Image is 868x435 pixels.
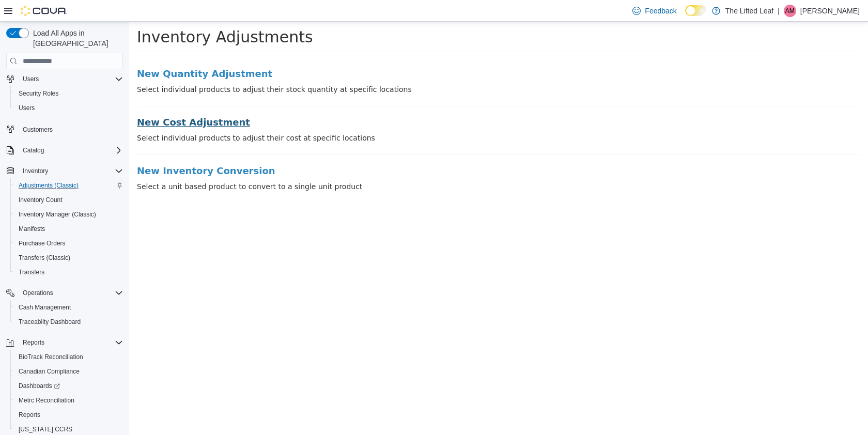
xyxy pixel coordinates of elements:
a: BioTrack Reconciliation [14,351,87,363]
span: Security Roles [14,87,123,100]
button: Users [10,101,127,115]
div: Ashley Mosby [784,5,796,17]
button: Users [2,72,127,86]
a: Manifests [14,223,49,235]
span: Users [19,73,123,85]
button: Catalog [19,144,48,157]
button: Adjustments (Classic) [10,178,127,193]
button: BioTrack Reconciliation [10,350,127,364]
p: Select individual products to adjust their stock quantity at specific locations [8,63,731,73]
span: Inventory [23,167,48,175]
span: Catalog [23,146,44,154]
button: Users [19,73,43,85]
a: New Cost Adjustment [8,96,731,106]
p: Select a unit based product to convert to a single unit product [8,160,731,170]
span: Operations [23,289,53,297]
a: New Quantity Adjustment [8,47,731,57]
p: The Lifted Leaf [725,5,773,17]
button: Traceabilty Dashboard [10,315,127,329]
span: Reports [19,411,40,419]
button: Cash Management [10,300,127,315]
span: Customers [23,126,53,134]
a: Security Roles [14,87,63,100]
span: Dark Mode [685,16,686,17]
a: Metrc Reconciliation [14,394,79,407]
a: Dashboards [10,379,127,393]
span: Reports [23,338,44,347]
button: Security Roles [10,86,127,101]
a: Reports [14,409,44,421]
p: Select individual products to adjust their cost at specific locations [8,111,731,122]
span: Traceabilty Dashboard [14,316,123,328]
button: Reports [19,336,49,349]
p: [PERSON_NAME] [800,5,860,17]
span: Cash Management [19,303,71,312]
span: BioTrack Reconciliation [14,351,123,363]
button: Inventory [19,165,52,177]
button: Canadian Compliance [10,364,127,379]
span: Dashboards [14,380,123,392]
span: Metrc Reconciliation [19,396,74,405]
button: Reports [10,408,127,422]
button: Transfers (Classic) [10,251,127,265]
button: Metrc Reconciliation [10,393,127,408]
span: Inventory Count [19,196,63,204]
span: Adjustments (Classic) [19,181,79,190]
span: Catalog [19,144,123,157]
button: Catalog [2,143,127,158]
span: AM [785,5,795,17]
button: Customers [2,121,127,136]
span: Operations [19,287,123,299]
button: Transfers [10,265,127,279]
a: Traceabilty Dashboard [14,316,85,328]
span: Inventory Adjustments [8,6,184,24]
span: Reports [14,409,123,421]
input: Dark Mode [685,5,707,16]
button: Inventory [2,164,127,178]
a: Users [14,102,39,114]
button: Manifests [10,222,127,236]
span: Transfers (Classic) [19,254,70,262]
p: | [778,5,780,17]
button: Operations [19,287,57,299]
span: Users [19,104,35,112]
span: Dashboards [19,382,60,390]
span: [US_STATE] CCRS [19,425,72,433]
span: Users [14,102,123,114]
span: Purchase Orders [19,239,66,247]
span: Reports [19,336,123,349]
img: Cova [21,6,67,16]
span: Traceabilty Dashboard [19,318,81,326]
a: New Inventory Conversion [8,144,731,154]
a: Canadian Compliance [14,365,84,378]
span: BioTrack Reconciliation [19,353,83,361]
span: Manifests [19,225,45,233]
a: Adjustments (Classic) [14,179,83,192]
button: Operations [2,286,127,300]
span: Cash Management [14,301,123,314]
span: Inventory Count [14,194,123,206]
a: Transfers [14,266,49,278]
span: Users [23,75,39,83]
span: Purchase Orders [14,237,123,250]
span: Transfers (Classic) [14,252,123,264]
span: Feedback [645,6,676,16]
button: Reports [2,335,127,350]
span: Canadian Compliance [19,367,80,376]
a: Dashboards [14,380,64,392]
span: Canadian Compliance [14,365,123,378]
span: Inventory [19,165,123,177]
span: Transfers [19,268,44,276]
a: Cash Management [14,301,75,314]
span: Customers [19,122,123,135]
span: Inventory Manager (Classic) [19,210,96,219]
span: Manifests [14,223,123,235]
button: Inventory Manager (Classic) [10,207,127,222]
span: Load All Apps in [GEOGRAPHIC_DATA] [29,28,123,49]
span: Transfers [14,266,123,278]
span: Inventory Manager (Classic) [14,208,123,221]
a: Customers [19,123,57,136]
a: Purchase Orders [14,237,70,250]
